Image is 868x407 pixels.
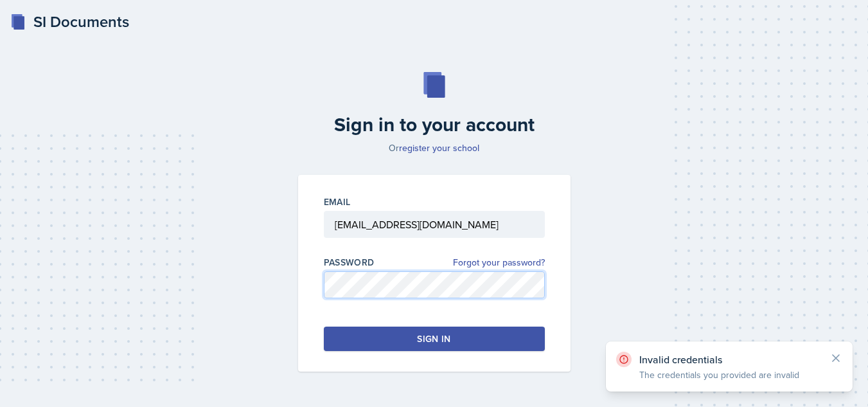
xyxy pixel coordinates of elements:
[324,211,545,238] input: Email
[639,353,819,366] p: Invalid credentials
[324,327,545,351] button: Sign in
[290,113,578,136] h2: Sign in to your account
[324,256,375,269] label: Password
[324,195,351,208] label: Email
[399,141,479,154] a: register your school
[453,256,545,269] a: Forgot your password?
[417,332,450,345] div: Sign in
[639,368,819,381] p: The credentials you provided are invalid
[10,10,129,33] a: SI Documents
[290,141,578,154] p: Or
